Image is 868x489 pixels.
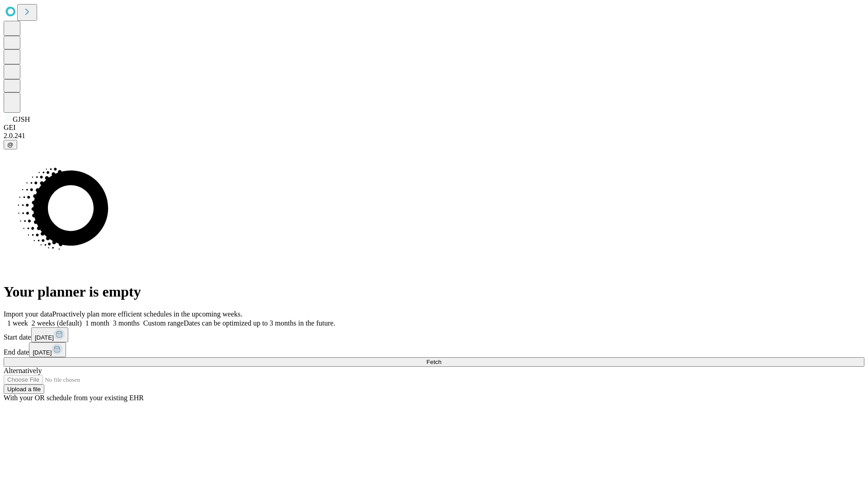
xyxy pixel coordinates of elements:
span: 3 months [113,319,140,327]
span: Dates can be optimized up to 3 months in the future. [184,319,335,327]
h1: Your planner is empty [4,283,864,300]
div: Start date [4,327,864,342]
span: GJSH [13,115,30,123]
button: Upload a file [4,384,44,394]
span: Proactively plan more efficient schedules in the upcoming weeks. [52,310,242,318]
button: Fetch [4,357,864,367]
span: 1 week [7,319,28,327]
button: [DATE] [29,342,66,357]
button: [DATE] [31,327,68,342]
span: With your OR schedule from your existing EHR [4,394,144,402]
span: Fetch [426,359,441,365]
span: Alternatively [4,367,42,374]
div: GEI [4,124,864,132]
span: 2 weeks (default) [32,319,82,327]
span: @ [7,141,14,148]
span: Custom range [143,319,184,327]
span: Import your data [4,310,52,318]
div: End date [4,342,864,357]
span: [DATE] [33,349,52,356]
div: 2.0.241 [4,132,864,140]
span: [DATE] [35,334,54,341]
button: @ [4,140,17,149]
span: 1 month [85,319,109,327]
